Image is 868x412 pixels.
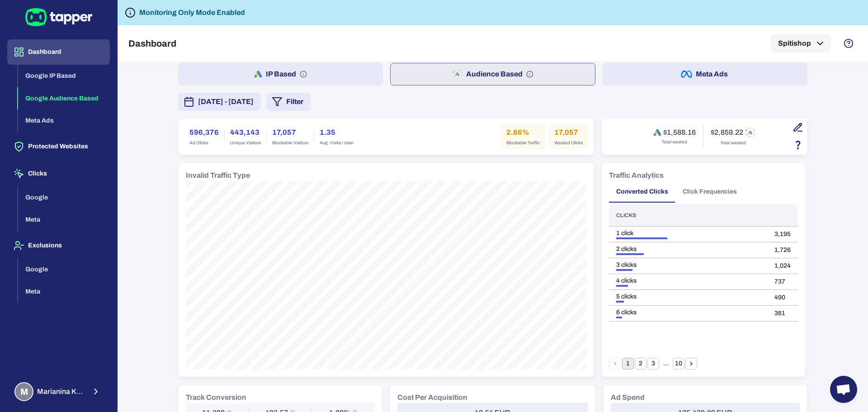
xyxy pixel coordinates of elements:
td: 1,024 [767,258,798,274]
div: 2 clicks [616,245,760,253]
a: Meta Ads [18,116,110,124]
button: Filter [266,93,311,111]
button: [DATE] - [DATE] [178,93,261,111]
button: Protected Websites [7,134,110,159]
a: Google [18,265,110,272]
td: 1,726 [767,242,798,258]
th: Clicks [609,204,767,227]
button: Meta [18,280,110,303]
button: Clicks [7,161,110,186]
a: Meta [18,287,110,295]
svg: IP based: Search, Display, and Shopping. [300,71,307,78]
button: Go to page 10 [673,358,684,369]
button: Meta Ads [18,109,110,132]
a: Clicks [7,169,110,177]
td: 737 [767,274,798,290]
span: [DATE] - [DATE] [198,96,254,107]
h6: 17,057 [272,127,308,138]
span: Avg. Visits / User [320,140,354,146]
div: M [14,382,33,401]
button: IP Based [178,63,383,85]
div: Open chat [830,376,857,403]
button: Click Frequencies [675,181,744,203]
span: Blockable Traffic [506,140,540,146]
div: 6 clicks [616,308,760,317]
svg: Audience based: Search, Display, Shopping, Video Performance Max, Demand Generation [526,71,533,78]
h6: Cost Per Acquisition [397,392,467,403]
button: Dashboard [7,39,110,65]
h6: 443,143 [230,127,261,138]
h6: Monitoring Only Mode Enabled [139,7,245,18]
h6: Ad Spend [611,392,645,403]
a: Dashboard [7,47,110,55]
button: Go to page 3 [647,358,659,369]
a: Google Audience Based [18,94,110,101]
td: 361 [767,306,798,322]
a: Google [18,193,110,200]
button: Audience Based [390,63,596,85]
div: 1 click [616,229,760,237]
h6: 1.35 [320,127,354,138]
h6: $2,859.22 [711,128,743,137]
div: 4 clicks [616,277,760,285]
button: Meta [18,208,110,231]
span: Marianina Karra [37,387,85,396]
button: Google Audience Based [18,87,110,110]
svg: Tapper is not blocking any fraudulent activity for this domain [125,7,136,18]
button: page 1 [622,358,634,369]
button: MMarianina Karra [7,379,110,405]
div: 3 clicks [616,261,760,269]
td: 490 [767,290,798,306]
h6: Invalid Traffic Type [186,170,250,181]
button: Estimation based on the quantity of invalid click x cost-per-click. [790,137,806,152]
h6: Track Conversion [186,392,246,403]
h6: Traffic Analytics [609,170,664,181]
h6: $1,588.16 [663,128,696,137]
div: … [660,360,672,368]
h6: 17,057 [554,127,583,138]
span: Wasted Clicks [554,140,583,146]
button: Converted Clicks [609,181,675,203]
td: 3,195 [767,227,798,242]
nav: pagination navigation [609,358,698,369]
button: Google [18,186,110,209]
a: Meta [18,215,110,223]
span: Total wasted [661,139,687,145]
button: Google [18,258,110,281]
a: Exclusions [7,241,110,249]
button: Spitishop [771,34,831,52]
button: Meta Ads [603,63,807,85]
h6: 2.86% [506,127,540,138]
button: Google IP Based [18,65,110,87]
button: Exclusions [7,233,110,258]
span: Unique Visitors [230,140,261,146]
a: Protected Websites [7,142,110,150]
h5: Dashboard [128,38,176,49]
button: Go to next page [685,358,697,369]
span: Blockable Visitors [272,140,308,146]
h6: 596,376 [189,127,219,138]
span: Total wasted [720,140,746,146]
span: Ad Clicks [189,140,219,146]
button: Go to page 2 [635,358,646,369]
div: 5 clicks [616,293,760,301]
a: Google IP Based [18,71,110,79]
